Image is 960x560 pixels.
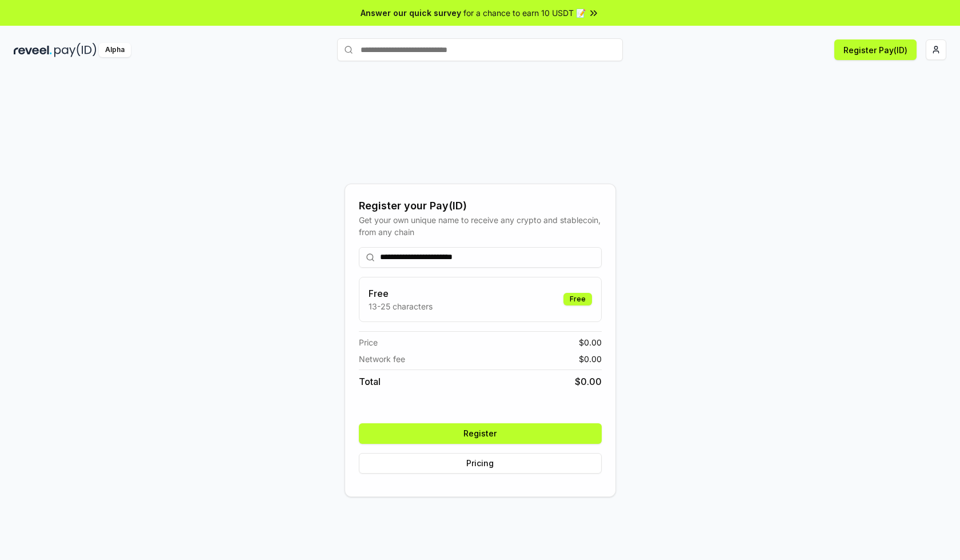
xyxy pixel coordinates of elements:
div: Register your Pay(ID) [359,198,602,214]
img: pay_id [54,43,97,57]
h3: Free [369,287,433,300]
img: reveel_dark [14,43,52,57]
p: 13-25 characters [369,300,433,312]
span: for a chance to earn 10 USDT 📝 [463,7,586,19]
span: Total [359,375,381,388]
span: Answer our quick survey [361,7,461,19]
button: Pricing [359,453,602,474]
span: Price [359,336,378,348]
span: $ 0.00 [575,375,602,388]
div: Get your own unique name to receive any crypto and stablecoin, from any chain [359,214,602,238]
span: $ 0.00 [579,353,602,365]
div: Alpha [99,43,131,57]
button: Register [359,423,602,444]
span: $ 0.00 [579,336,602,348]
div: Free [563,293,592,305]
button: Register Pay(ID) [834,39,917,60]
span: Network fee [359,353,405,365]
